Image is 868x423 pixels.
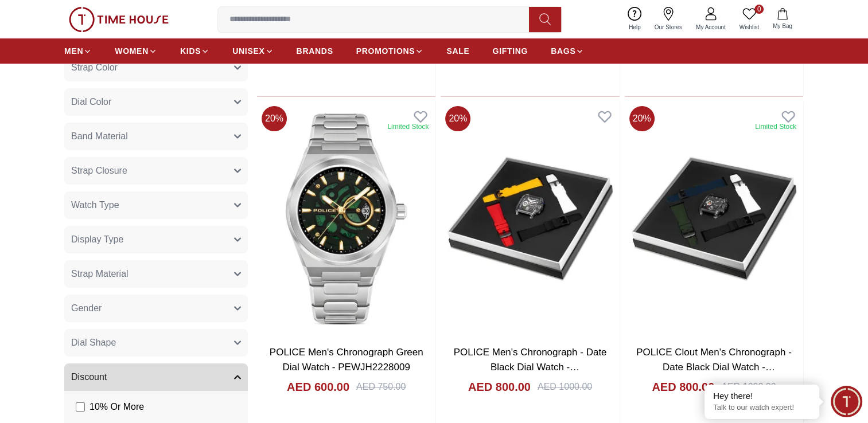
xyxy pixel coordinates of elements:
[713,390,811,402] div: Hey there!
[71,130,128,143] span: Band Material
[71,336,116,350] span: Dial Shape
[768,22,797,30] span: My Bag
[441,101,619,336] img: POLICE Men's Chronograph - Date Black Dial Watch - PEWGO0052402-SET
[446,41,469,61] a: SALE
[64,260,248,288] button: Strap Material
[64,157,248,185] button: Strap Closure
[297,45,333,57] span: BRANDS
[262,106,287,131] span: 20 %
[721,380,776,394] div: AED 1000.00
[69,7,169,32] img: ...
[636,347,792,387] a: POLICE Clout Men's Chronograph - Date Black Dial Watch - PEWGO0052401-SET
[652,379,714,395] h4: AED 800.00
[446,45,469,57] span: SALE
[115,45,149,57] span: WOMEN
[454,347,607,387] a: POLICE Men's Chronograph - Date Black Dial Watch - PEWGO0052402-SET
[64,191,248,219] button: Watch Type
[754,5,764,14] span: 0
[624,23,645,32] span: Help
[71,233,123,246] span: Display Type
[766,6,799,33] button: My Bag
[71,61,118,75] span: Strap Color
[648,5,689,34] a: Our Stores
[356,380,406,394] div: AED 750.00
[64,226,248,253] button: Display Type
[71,95,111,109] span: Dial Color
[387,122,429,131] div: Limited Stock
[356,41,424,61] a: PROMOTIONS
[492,45,528,57] span: GIFTING
[755,122,796,131] div: Limited Stock
[831,386,862,417] div: Chat Widget
[64,363,248,391] button: Discount
[76,402,85,412] input: 10% Or More
[735,23,764,32] span: Wishlist
[625,101,803,336] img: POLICE Clout Men's Chronograph - Date Black Dial Watch - PEWGO0052401-SET
[64,123,248,150] button: Band Material
[622,5,648,34] a: Help
[71,198,119,212] span: Watch Type
[71,370,107,384] span: Discount
[64,45,83,57] span: MEN
[287,379,349,395] h4: AED 600.00
[64,41,92,61] a: MEN
[64,295,248,322] button: Gender
[468,379,531,395] h4: AED 800.00
[232,45,264,57] span: UNISEX
[180,41,209,61] a: KIDS
[691,23,730,32] span: My Account
[492,41,528,61] a: GIFTING
[89,400,144,414] span: 10 % Or More
[629,106,655,131] span: 20 %
[64,54,248,81] button: Strap Color
[270,347,423,373] a: POLICE Men's Chronograph Green Dial Watch - PEWJH2228009
[733,5,766,34] a: 0Wishlist
[551,45,575,57] span: BAGS
[356,45,415,57] span: PROMOTIONS
[713,403,811,413] p: Talk to our watch expert!
[64,88,248,116] button: Dial Color
[257,101,435,336] img: POLICE Men's Chronograph Green Dial Watch - PEWJH2228009
[180,45,201,57] span: KIDS
[71,301,102,315] span: Gender
[71,164,127,178] span: Strap Closure
[297,41,333,61] a: BRANDS
[445,106,470,131] span: 20 %
[650,23,687,32] span: Our Stores
[71,267,129,281] span: Strap Material
[538,380,592,394] div: AED 1000.00
[115,41,157,61] a: WOMEN
[551,41,584,61] a: BAGS
[64,329,248,357] button: Dial Shape
[232,41,273,61] a: UNISEX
